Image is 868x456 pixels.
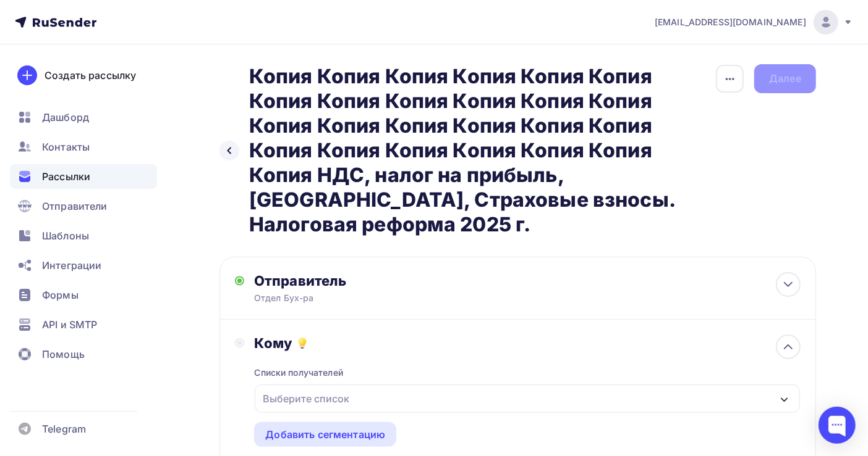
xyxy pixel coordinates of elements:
[254,367,343,379] div: Списки получателей
[10,164,157,189] a: Рассылки
[42,317,97,332] span: API и SMTP
[249,64,715,237] h2: Копия Копия Копия Копия Копия Копия Копия Копия Копия Копия Копия Копия Копия Копия Копия Копия К...
[254,292,495,304] div: Отдел Бух-ра
[42,199,108,213] span: Отправители
[254,272,522,289] div: Отправитель
[42,421,86,436] span: Telegram
[254,334,801,352] div: Кому
[42,110,89,125] span: Дашборд
[10,135,157,159] a: Контакты
[258,388,354,410] div: Выберите список
[655,16,806,28] span: [EMAIL_ADDRESS][DOMAIN_NAME]
[10,105,157,130] a: Дашборд
[10,223,157,248] a: Шаблоны
[265,427,385,442] div: Добавить сегментацию
[254,384,801,413] button: Выберите список
[42,258,101,273] span: Интеграции
[45,68,136,83] div: Создать рассылку
[10,283,157,307] a: Формы
[42,169,90,184] span: Рассылки
[655,10,853,35] a: [EMAIL_ADDRESS][DOMAIN_NAME]
[42,228,89,243] span: Шаблоны
[42,288,79,302] span: Формы
[10,194,157,218] a: Отправители
[42,139,90,154] span: Контакты
[42,347,85,362] span: Помощь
